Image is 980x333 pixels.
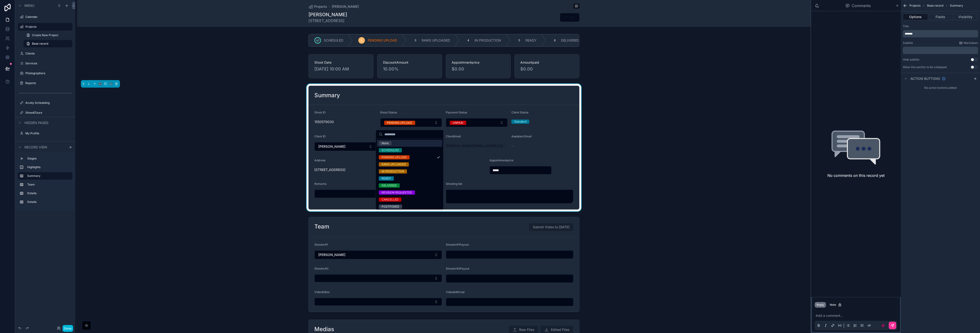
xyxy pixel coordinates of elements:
span: 1550579030 [314,120,376,124]
label: Calendar [25,15,70,19]
span: Shoot ID [314,111,326,114]
div: RAWS UPLOADED [382,162,406,166]
div: Suggestions [376,139,443,209]
div: PENDING UPLOAD [387,121,412,125]
div: DELIVERED [382,183,397,188]
span: Shooting list [446,182,462,186]
span: Shoot Status [380,111,397,114]
span: Markdown [964,41,978,45]
label: Stages [27,157,69,160]
div: UNPAID [453,121,463,125]
span: Assistant Email [511,135,532,138]
label: Clients [25,52,70,55]
div: CANCELLED [382,197,399,202]
a: Create New Project [24,31,72,39]
a: Markdown [959,41,978,45]
a: [PERSON_NAME][EMAIL_ADDRESS][PERSON_NAME][DOMAIN_NAME] [446,143,508,148]
span: Appointmentprice [490,159,514,162]
button: Visibility [953,14,978,20]
div: REVISION REQUESTED [382,190,412,195]
span: Remarks [314,182,326,186]
span: Record view [24,145,47,150]
span: Menu [24,3,34,8]
div: READY [382,176,391,181]
span: -- [511,143,514,148]
span: [STREET_ADDRESS] [314,167,398,172]
div: Standard [514,120,526,124]
a: [PERSON_NAME] [332,4,359,9]
label: Show&Tours [25,111,70,115]
div: POSTPONED [382,205,399,209]
h1: [PERSON_NAME] [308,11,347,18]
div: No action buttons added [901,84,980,92]
button: Fields [928,14,953,20]
span: Base record [32,42,48,46]
label: Services [25,62,70,65]
span: ClientEmail [446,135,461,138]
span: Projects [909,4,921,8]
span: [PERSON_NAME] [318,144,345,149]
label: Details [27,191,69,195]
span: Base record [927,4,943,8]
span: Projects [314,4,327,9]
label: Title [903,24,909,28]
label: Details [27,200,69,204]
button: Options [903,14,928,20]
div: scrollable content [15,153,75,210]
label: Projects [25,25,70,29]
h2: No comments on this record yet [827,173,885,178]
span: [STREET_ADDRESS] [308,18,347,23]
div: scrollable content [903,47,978,54]
button: Select Button [314,142,376,151]
span: Create New Project [32,33,58,37]
button: Select Button [446,118,508,127]
label: Summary [27,174,69,178]
button: Reply [815,302,826,308]
span: Comments [852,3,871,8]
label: Photographers [25,71,70,75]
h2: Summary [314,92,340,99]
label: Hide subtitle [903,58,919,62]
a: Projects [308,4,327,9]
div: SCHEDULED [382,148,399,152]
span: Reshoot [402,167,486,172]
button: Note [828,302,844,308]
span: Address [314,159,325,162]
div: Note [830,303,842,307]
label: Team [27,183,69,186]
label: Allow this section to be collapsed [903,65,947,69]
label: Reports [25,81,70,85]
a: Base record [24,40,72,47]
span: Hidden pages [24,120,48,125]
button: Done [63,325,73,332]
div: PENDING UPLOAD [382,155,407,159]
div: IN PRODUCTION [382,169,404,174]
button: Edit [560,13,579,22]
label: My Profile [25,132,70,135]
div: None [382,141,389,145]
label: Highlights [27,165,69,169]
label: Subtitle [903,41,913,45]
span: Client ID [314,135,326,138]
div: scrollable content [903,30,978,37]
span: Action buttons [910,76,940,81]
span: Payment Status [446,111,467,114]
span: Summary [950,4,963,8]
span: Client Status [511,111,528,114]
label: Acuity Scheduling [25,101,70,105]
button: Select Button [380,118,442,127]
